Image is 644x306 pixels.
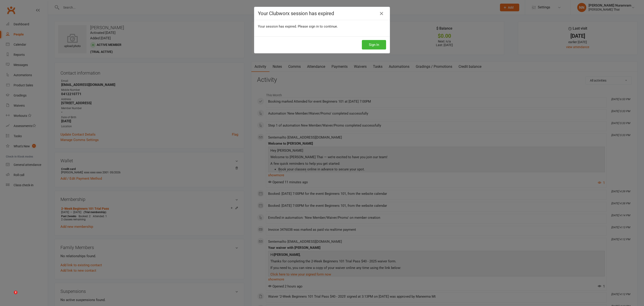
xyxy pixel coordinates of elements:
[258,11,386,16] h4: Your Clubworx session has expired
[378,10,385,17] a: Close
[14,291,17,294] span: 2
[258,24,338,28] span: Your session has expired. Please sign in to continue.
[362,40,386,49] button: Sign In
[5,291,15,301] iframe: Intercom live chat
